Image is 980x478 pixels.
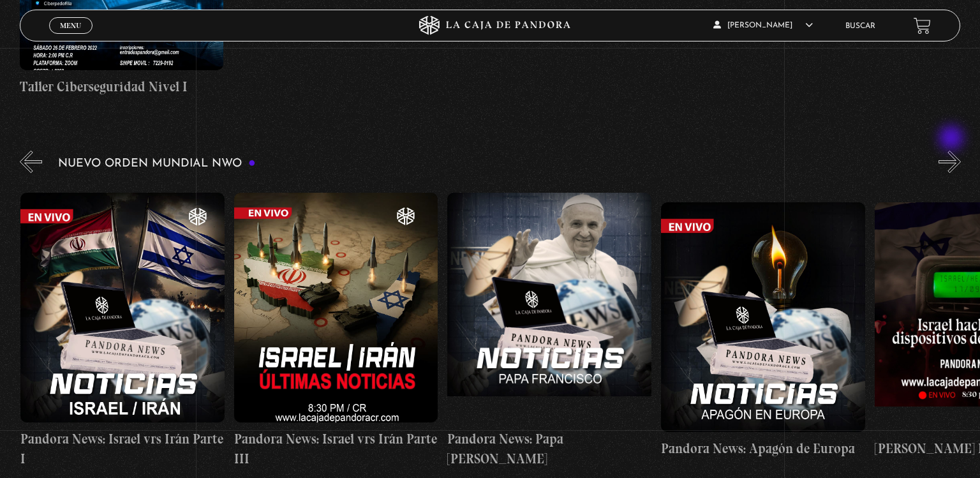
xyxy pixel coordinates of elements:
h4: Taller Ciberseguridad Nivel I [20,77,224,97]
button: Next [939,151,961,173]
h4: Pandora News: Israel vrs Irán Parte I [20,429,225,469]
span: [PERSON_NAME] [713,22,813,29]
h4: Pandora News: Apagón de Europa [661,438,865,459]
a: View your shopping cart [914,17,931,34]
span: Menu [60,22,81,29]
span: Cerrar [56,33,86,41]
h3: Nuevo Orden Mundial NWO [58,158,256,170]
a: Buscar [845,22,875,30]
h4: Pandora News: Papa [PERSON_NAME] [447,429,651,469]
button: Previous [20,151,42,173]
h4: Pandora News: Israel vrs Irán Parte III [234,429,438,469]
